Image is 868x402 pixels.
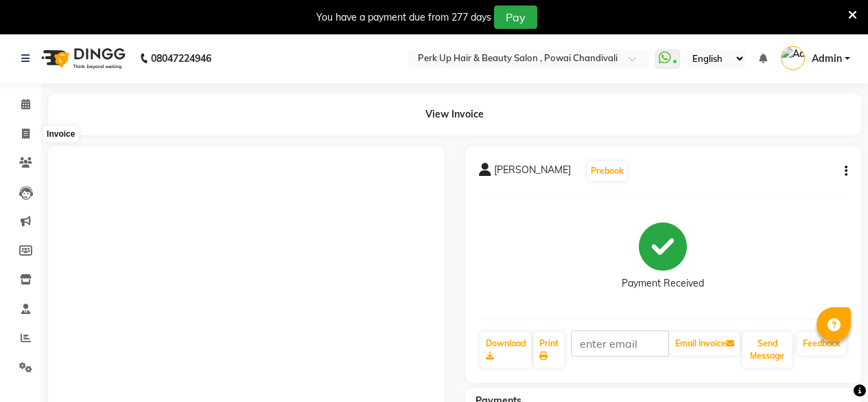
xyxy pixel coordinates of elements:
a: Print [534,332,564,368]
button: Pay [494,5,537,29]
input: enter email [571,331,670,357]
div: Payment Received [622,276,704,291]
div: Invoice [43,126,78,142]
iframe: chat widget [810,347,854,388]
button: Prebook [587,161,627,181]
img: Admin [781,46,805,70]
button: Send Message [742,332,792,368]
span: Admin [812,52,842,66]
img: logo [35,39,129,78]
div: View Invoice [48,93,861,135]
button: Email Invoice [670,332,740,355]
span: [PERSON_NAME] [494,163,571,182]
a: Download [480,332,531,368]
a: Feedback [797,332,846,355]
div: You have a payment due from 277 days [316,10,491,25]
b: 08047224946 [151,39,211,78]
